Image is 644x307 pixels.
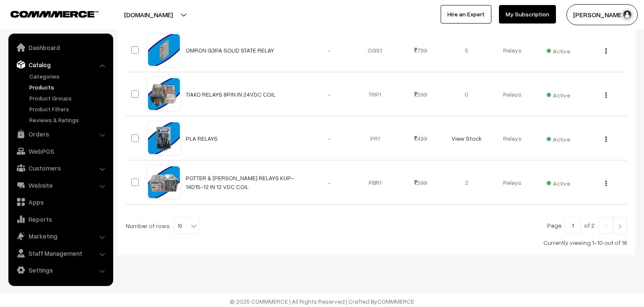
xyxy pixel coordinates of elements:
[10,194,110,210] a: Apps
[186,91,275,98] a: TIAKO RELAYS 8PIN IN 24VDC COIL
[10,160,110,176] a: Customers
[10,8,84,18] a: COMMMERCE
[10,126,110,142] a: Orders
[126,238,627,247] div: Currently viewing 1-10 out of 16
[10,11,99,17] img: COMMMERCE
[547,89,570,100] span: Active
[186,174,294,190] a: POTTER & [PERSON_NAME] RELAYS KUP-14D15-12 IN 12 VDC COIL
[398,72,444,116] td: 599
[306,160,352,205] td: -
[126,221,170,230] span: Number of rows
[306,116,352,160] td: -
[10,246,110,261] a: Staff Management
[490,28,535,72] td: Relays
[566,4,638,25] button: [PERSON_NAME]…
[352,160,398,205] td: PBR1
[616,224,624,229] img: Right
[27,72,110,81] a: Categories
[186,135,218,142] a: PLA RELAYS
[499,5,556,24] a: My Subscription
[584,222,595,229] span: of 2
[490,116,535,160] td: Relays
[444,72,489,116] td: 0
[174,217,199,234] span: 10
[352,116,398,160] td: PR1
[10,144,110,159] a: WebPOS
[605,92,607,98] img: Menu
[605,48,607,54] img: Menu
[398,28,444,72] td: 799
[10,262,110,278] a: Settings
[547,45,570,55] span: Active
[547,133,570,144] span: Active
[10,40,110,55] a: Dashboard
[490,72,535,116] td: Relays
[398,116,444,160] td: 499
[352,72,398,116] td: TRP1
[10,178,110,193] a: Website
[306,72,352,116] td: -
[444,160,489,205] td: 2
[452,135,482,142] a: View Stock
[441,5,491,24] a: Hire an Expert
[398,160,444,205] td: 599
[27,83,110,92] a: Products
[444,28,489,72] td: 5
[10,212,110,227] a: Reports
[602,224,610,229] img: Left
[547,177,570,188] span: Active
[490,160,535,205] td: Relays
[10,57,110,72] a: Catalog
[352,28,398,72] td: OGS1
[27,105,110,113] a: Product Filters
[27,115,110,124] a: Reviews & Ratings
[547,222,561,229] span: Page
[377,298,414,305] a: COMMMERCE
[10,228,110,244] a: Marketing
[95,4,202,25] button: [DOMAIN_NAME]
[621,8,634,21] img: user
[306,28,352,72] td: -
[174,218,199,234] span: 10
[605,136,607,142] img: Menu
[605,181,607,186] img: Menu
[27,94,110,102] a: Product Groups
[186,47,274,54] a: OMRON G3PA SOLID STATE RELAY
